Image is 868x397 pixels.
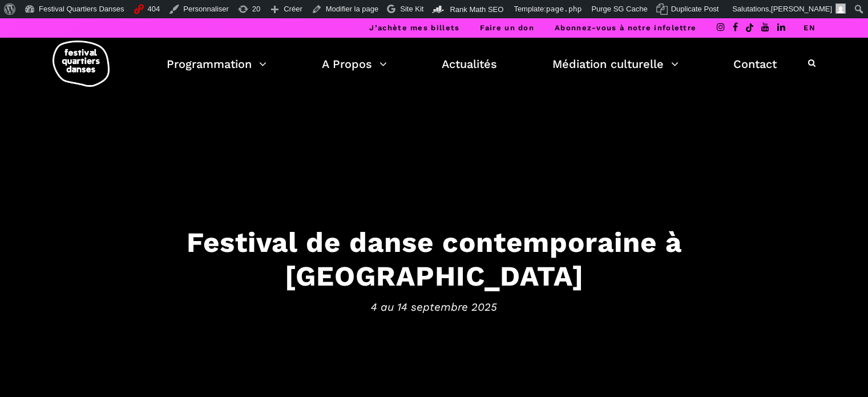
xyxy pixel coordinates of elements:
a: EN [804,23,815,32]
h3: Festival de danse contemporaine à [GEOGRAPHIC_DATA] [80,226,788,293]
a: Actualités [442,54,497,74]
a: Médiation culturelle [552,54,679,74]
span: [PERSON_NAME] [771,5,832,13]
span: page.php [546,5,582,13]
img: logo-fqd-med [53,41,110,87]
a: Contact [733,54,777,74]
a: Programmation [167,54,267,74]
a: J’achète mes billets [369,23,459,32]
span: 4 au 14 septembre 2025 [80,298,788,315]
a: Faire un don [480,23,534,32]
span: Site Kit [400,5,423,13]
span: Rank Math SEO [450,5,503,14]
a: Abonnez-vous à notre infolettre [555,23,696,32]
a: A Propos [322,54,387,74]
